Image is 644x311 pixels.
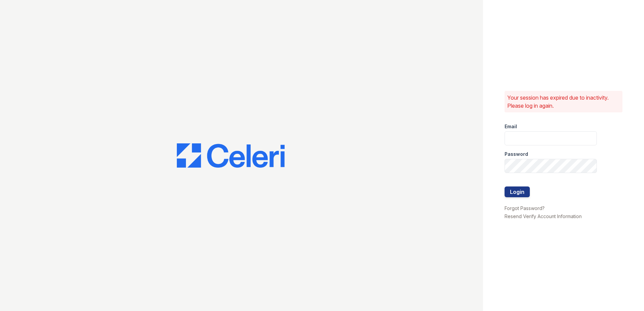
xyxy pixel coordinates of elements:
[505,186,530,197] button: Login
[505,205,545,211] a: Forgot Password?
[177,143,285,168] img: CE_Logo_Blue-a8612792a0a2168367f1c8372b55b34899dd931a85d93a1a3d3e32e68fde9ad4.png
[505,123,517,130] label: Email
[507,94,620,110] p: Your session has expired due to inactivity. Please log in again.
[505,213,582,219] a: Resend Verify Account Information
[505,151,528,158] label: Password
